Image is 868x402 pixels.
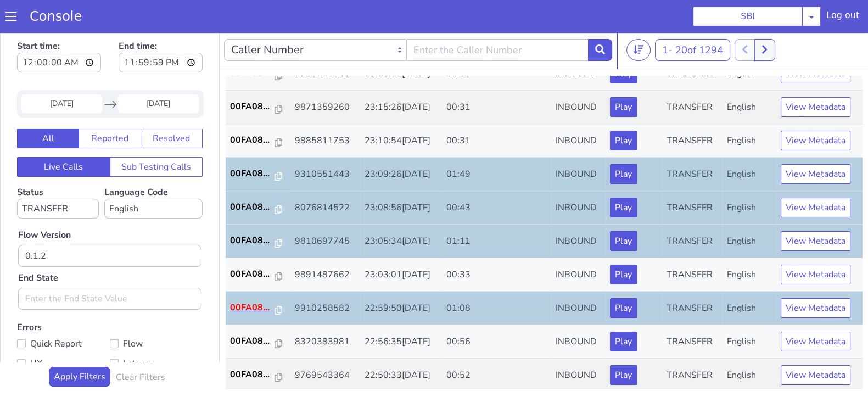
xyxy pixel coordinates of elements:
[360,127,442,161] td: 23:09:26[DATE]
[662,194,722,228] td: TRANSFER
[118,64,199,83] input: End Date
[781,201,850,221] button: View Metadata
[360,261,442,295] td: 22:59:50[DATE]
[360,94,442,127] td: 23:10:54[DATE]
[290,60,360,94] td: 9871359260
[290,295,360,328] td: 8320383981
[17,127,110,147] button: Live Calls
[17,306,110,321] label: Quick Report
[441,194,551,228] td: 01:11
[230,271,275,284] p: 00FA08...
[441,94,551,127] td: 00:31
[17,98,79,118] button: All
[551,194,606,228] td: INBOUND
[230,338,275,351] p: 00FA08...
[551,261,606,295] td: INBOUND
[722,194,776,228] td: English
[781,168,850,187] button: View Metadata
[230,170,275,183] p: 00FA08...
[662,295,722,328] td: TRANSFER
[610,201,637,221] button: Play
[610,134,637,154] button: Play
[781,235,850,254] button: View Metadata
[693,7,803,26] button: SBI
[551,295,606,328] td: INBOUND
[610,101,637,120] button: Play
[230,70,286,83] a: 00FA08...
[610,235,637,254] button: Play
[119,23,203,42] input: End time:
[119,6,203,46] label: End time:
[290,161,360,194] td: 8076814522
[230,204,275,217] p: 00FA08...
[230,338,286,351] a: 00FA08...
[826,9,859,26] div: Log out
[655,9,730,31] button: 1- 20of 1294
[781,302,850,321] button: View Metadata
[230,304,275,317] p: 00FA08...
[17,326,110,341] label: UX
[230,103,286,116] a: 00FA08...
[230,304,286,317] a: 00FA08...
[141,98,203,118] button: Resolved
[662,328,722,362] td: TRANSFER
[290,94,360,127] td: 9885811753
[662,261,722,295] td: TRANSFER
[406,9,589,31] input: Enter the Caller Number
[722,295,776,328] td: English
[230,237,286,250] a: 00FA08...
[21,64,102,83] input: Start Date
[110,127,203,147] button: Sub Testing Calls
[610,67,637,87] button: Play
[18,241,58,254] label: End State
[110,306,203,321] label: Flow
[781,67,850,87] button: View Metadata
[610,335,637,355] button: Play
[441,127,551,161] td: 01:49
[551,94,606,127] td: INBOUND
[290,194,360,228] td: 9810697745
[675,13,723,26] span: 20 of 1294
[18,258,201,280] input: Enter the End State Value
[610,168,637,187] button: Play
[116,342,165,353] h6: Clear Filters
[662,60,722,94] td: TRANSFER
[17,23,101,42] input: Start time:
[551,60,606,94] td: INBOUND
[662,94,722,127] td: TRANSFER
[230,271,286,284] a: 00FA08...
[290,328,360,362] td: 9769543364
[18,215,201,237] input: Enter the Flow Version ID
[290,228,360,261] td: 9891487662
[662,161,722,194] td: TRANSFER
[230,103,275,116] p: 00FA08...
[18,198,71,211] label: Flow Version
[722,161,776,194] td: English
[360,295,442,328] td: 22:56:35[DATE]
[722,328,776,362] td: English
[360,161,442,194] td: 23:08:56[DATE]
[16,9,95,24] a: Console
[551,127,606,161] td: INBOUND
[441,60,551,94] td: 00:31
[17,6,101,46] label: Start time:
[49,337,110,356] button: Apply Filters
[290,127,360,161] td: 9310551443
[722,127,776,161] td: English
[79,98,141,118] button: Reported
[360,228,442,261] td: 23:03:01[DATE]
[360,60,442,94] td: 23:15:26[DATE]
[441,295,551,328] td: 00:56
[551,228,606,261] td: INBOUND
[722,261,776,295] td: English
[722,94,776,127] td: English
[290,261,360,295] td: 9910258582
[781,268,850,288] button: View Metadata
[722,60,776,94] td: English
[230,170,286,183] a: 00FA08...
[17,169,99,188] select: Status
[360,328,442,362] td: 22:50:33[DATE]
[662,127,722,161] td: TRANSFER
[610,268,637,288] button: Play
[610,302,637,321] button: Play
